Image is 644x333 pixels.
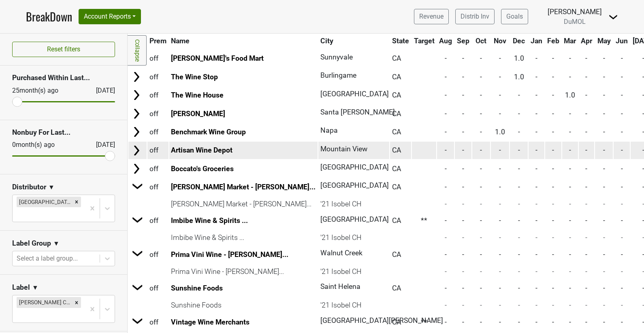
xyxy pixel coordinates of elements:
[548,6,602,17] div: [PERSON_NAME]
[491,34,509,48] th: Nov: activate to sort column ascending
[603,284,605,292] span: -
[147,105,168,122] td: off
[480,284,482,292] span: -
[614,197,630,211] td: -
[595,298,613,312] td: -
[535,216,537,225] span: -
[89,140,115,150] div: [DATE]
[569,73,571,81] span: -
[320,181,389,189] span: [GEOGRAPHIC_DATA]
[510,264,528,279] td: -
[603,146,605,154] span: -
[147,34,168,48] th: Prem: activate to sort column ascending
[569,216,571,225] span: -
[535,165,537,173] span: -
[392,284,401,292] span: CA
[480,73,482,81] span: -
[491,264,509,279] td: -
[128,34,147,48] th: &nbsp;: activate to sort column ascending
[455,298,471,312] td: -
[499,318,501,326] span: -
[171,91,224,99] a: The Wine House
[445,54,447,62] span: -
[130,108,143,120] img: Arrow right
[462,110,464,118] span: -
[499,284,501,292] span: -
[147,123,168,140] td: off
[392,183,401,191] span: CA
[320,282,360,291] span: Saint Helena
[480,146,482,154] span: -
[585,250,587,259] span: -
[147,280,168,297] td: off
[585,54,587,62] span: -
[491,298,509,312] td: -
[412,34,437,48] th: Target: activate to sort column ascending
[621,216,623,225] span: -
[595,230,613,245] td: -
[585,284,587,292] span: -
[462,250,464,259] span: -
[585,128,587,136] span: -
[569,250,571,259] span: -
[569,110,571,118] span: -
[171,318,249,326] a: Vintage Wine Merchants
[499,183,501,191] span: -
[149,37,166,45] span: Prem
[603,165,605,173] span: -
[445,250,447,259] span: -
[535,250,537,259] span: -
[621,91,623,99] span: -
[445,284,447,292] span: -
[147,87,168,104] td: off
[529,298,544,312] td: -
[17,297,72,308] div: [PERSON_NAME] Chardonnay
[455,197,471,211] td: -
[171,216,248,225] a: Imbibe Wine & Spirits ...
[529,197,544,211] td: -
[171,128,246,136] a: Benchmark Wine Group
[445,73,447,81] span: -
[17,197,72,207] div: [GEOGRAPHIC_DATA]-[GEOGRAPHIC_DATA]
[462,54,464,62] span: -
[132,214,144,226] img: Arrow right
[392,216,401,225] span: CA
[499,165,501,173] span: -
[562,34,578,48] th: Mar: activate to sort column ascending
[171,284,223,292] a: Sunshine Foods
[491,197,509,211] td: -
[392,165,401,173] span: CA
[320,71,356,79] span: Burlingame
[48,182,55,192] span: ▼
[480,54,482,62] span: -
[171,110,225,118] a: [PERSON_NAME]
[514,54,524,62] span: 1.0
[518,165,520,173] span: -
[621,73,623,81] span: -
[495,128,505,136] span: 1.0
[472,197,490,211] td: -
[614,264,630,279] td: -
[518,318,520,326] span: -
[562,264,578,279] td: -
[579,34,594,48] th: Apr: activate to sort column ascending
[621,165,623,173] span: -
[462,284,464,292] span: -
[320,249,363,257] span: Walnut Creek
[130,89,143,101] img: Arrow right
[545,34,561,48] th: Feb: activate to sort column ascending
[392,318,401,326] span: CA
[603,183,605,191] span: -
[510,197,528,211] td: -
[130,144,143,157] img: Arrow right
[147,246,168,263] td: off
[12,283,30,292] h3: Label
[595,264,613,279] td: -
[169,264,318,279] td: Prima Vini Wine - [PERSON_NAME]...
[455,230,471,245] td: -
[171,183,316,191] a: [PERSON_NAME] Market - [PERSON_NAME]...
[535,128,537,136] span: -
[552,250,554,259] span: -
[614,230,630,245] td: -
[169,298,318,312] td: Sunshine Foods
